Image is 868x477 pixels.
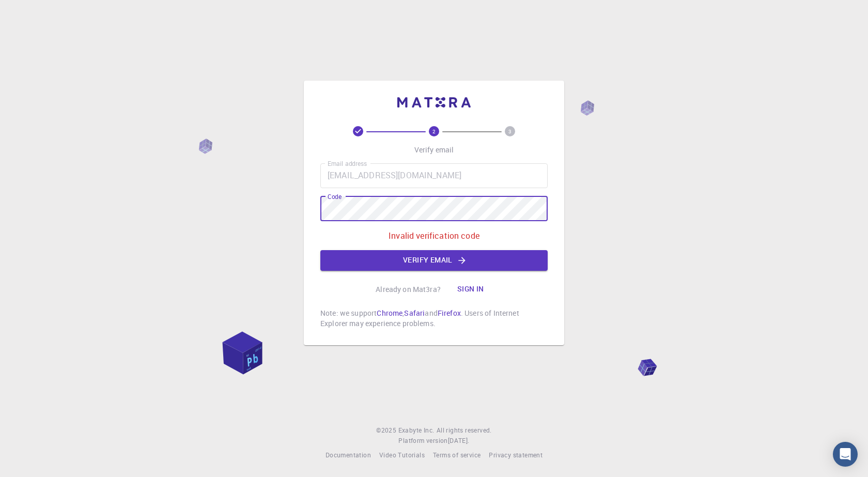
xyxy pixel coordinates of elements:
[437,425,492,436] span: All rights reserved.
[438,308,461,318] a: Firefox
[449,279,492,300] button: Sign in
[379,450,425,460] a: Video Tutorials
[404,308,425,318] a: Safari
[326,451,371,459] span: Documentation
[379,451,425,459] span: Video Tutorials
[432,128,436,135] text: 2
[433,451,481,459] span: Terms of service
[414,145,454,155] p: Verify email
[398,426,435,434] span: Exabyte Inc.
[377,308,402,318] a: Chrome
[376,425,398,436] span: © 2025
[389,229,479,242] p: Invalid verification code
[376,284,441,295] p: Already on Mat3ra?
[508,128,512,135] text: 3
[489,450,542,460] a: Privacy statement
[320,250,548,271] button: Verify email
[328,159,367,168] label: Email address
[320,308,548,329] p: Note: we support , and . Users of Internet Explorer may experience problems.
[398,425,435,436] a: Exabyte Inc.
[328,192,342,201] label: Code
[833,442,858,467] div: Open Intercom Messenger
[448,436,470,444] span: [DATE] .
[398,436,447,446] span: Platform version
[326,450,371,460] a: Documentation
[433,450,481,460] a: Terms of service
[448,436,470,446] a: [DATE].
[489,451,542,459] span: Privacy statement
